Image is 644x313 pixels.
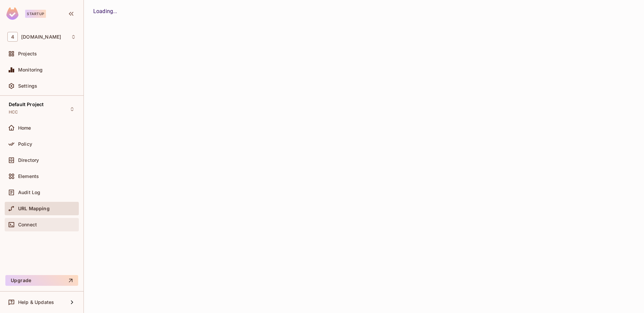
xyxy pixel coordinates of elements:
[9,102,44,107] span: Default Project
[9,109,18,115] span: HCC
[18,51,37,56] span: Projects
[7,32,18,42] span: 4
[18,67,43,73] span: Monitoring
[18,190,40,195] span: Audit Log
[18,158,39,163] span: Directory
[21,34,61,40] span: Workspace: 46labs.com
[18,300,54,305] span: Help & Updates
[93,7,635,15] div: Loading...
[18,83,37,89] span: Settings
[18,206,50,211] span: URL Mapping
[18,141,32,147] span: Policy
[18,174,39,179] span: Elements
[5,275,78,286] button: Upgrade
[18,125,31,131] span: Home
[6,7,18,20] img: SReyMgAAAABJRU5ErkJggg==
[25,10,46,18] div: Startup
[18,222,37,227] span: Connect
